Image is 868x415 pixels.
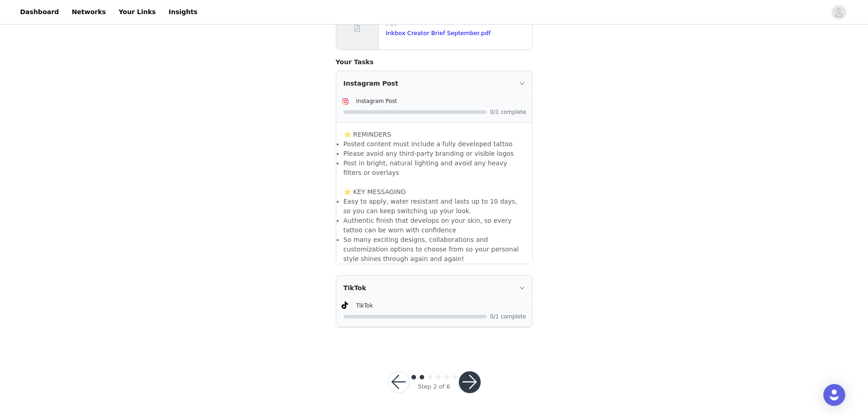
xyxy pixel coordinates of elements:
a: Networks [66,2,111,22]
div: avatar [834,5,843,20]
div: icon: rightTikTok [336,276,532,300]
div: icon: rightInstagram Post [336,71,532,96]
a: Your Links [113,2,161,22]
li: Please avoid any third-party branding or visible logos [344,149,525,159]
p: ⭐️ REMINDERS [344,130,525,139]
div: Open Intercom Messenger [823,384,845,406]
span: 0/1 complete [490,314,527,319]
i: icon: right [519,285,525,291]
p: Authentic finish that develops on your skin, so every tattoo can be worn with confidence [344,216,525,235]
div: Step 2 of 6 [418,382,450,391]
li: Posted content must include a fully developed tattoo [344,139,525,149]
h4: Your Tasks [336,57,533,67]
li: So many exciting designs, collaborations and customization options to choose from so your persona... [344,235,525,264]
a: Insights [163,2,203,22]
i: icon: right [519,81,525,86]
span: TikTok [356,302,373,309]
a: Inkbox Creator Brief September.pdf [386,30,491,36]
p: Easy to apply, water resistant and lasts up to 10 days, so you can keep switching up your look. [344,197,525,216]
span: 0/1 complete [490,109,527,115]
img: Instagram Icon [342,98,349,105]
a: Dashboard [15,2,64,22]
p: ⭐️ KEY MESSAGING [344,187,525,197]
span: Instagram Post [356,98,397,104]
li: Post in bright, natural lighting and avoid any heavy filters or overlays [344,159,525,178]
